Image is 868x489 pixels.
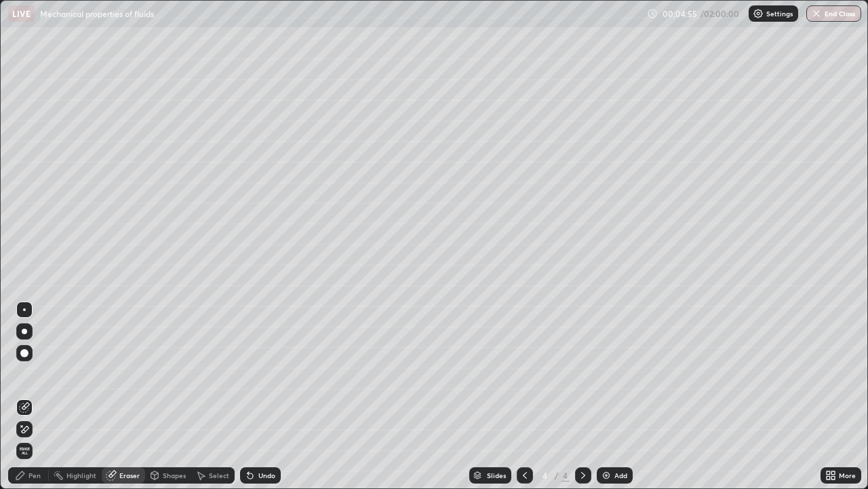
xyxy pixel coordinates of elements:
p: Mechanical properties of fluids [40,8,154,19]
div: Highlight [66,472,96,479]
div: 4 [538,471,552,479]
div: More [839,472,856,479]
img: add-slide-button [601,470,612,481]
img: class-settings-icons [753,8,764,19]
div: Eraser [119,472,140,479]
p: LIVE [12,8,31,19]
button: End Class [806,5,861,22]
img: end-class-cross [811,8,822,19]
div: Slides [487,472,506,479]
div: Undo [258,472,275,479]
div: Add [614,472,627,479]
span: Erase all [17,447,32,455]
div: Select [209,472,229,479]
div: Shapes [163,472,186,479]
div: 4 [561,469,570,482]
p: Settings [766,10,793,17]
div: Pen [28,472,41,479]
div: / [555,471,559,479]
